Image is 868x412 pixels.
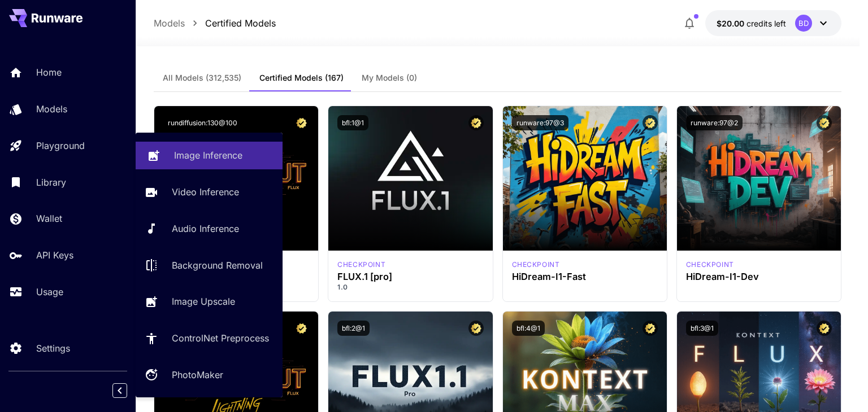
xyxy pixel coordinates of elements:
[36,212,62,225] p: Wallet
[686,115,743,130] button: runware:97@2
[172,258,263,272] p: Background Removal
[705,10,841,36] button: $20.00
[468,321,484,336] button: Certified Model – Vetted for best performance and includes a commercial license.
[294,115,309,130] button: Certified Model – Vetted for best performance and includes a commercial license.
[136,288,283,315] a: Image Upscale
[163,73,241,83] span: All Models (312,535)
[643,115,658,130] button: Certified Model – Vetted for best performance and includes a commercial license.
[136,178,283,206] a: Video Inference
[686,260,734,270] p: checkpoint
[512,321,545,336] button: bfl:4@1
[747,19,786,28] span: credits left
[36,248,73,262] p: API Keys
[172,185,239,199] p: Video Inference
[36,341,70,355] p: Settings
[136,325,283,352] a: ControlNet Preprocess
[512,271,658,282] h3: HiDream-I1-Fast
[643,321,658,336] button: Certified Model – Vetted for best performance and includes a commercial license.
[686,260,734,270] div: HiDream Dev
[817,321,832,336] button: Certified Model – Vetted for best performance and includes a commercial license.
[717,19,747,28] span: $20.00
[337,260,385,270] p: checkpoint
[337,115,368,130] button: bfl:1@1
[36,139,85,152] p: Playground
[795,15,812,32] div: BD
[172,295,235,308] p: Image Upscale
[154,16,276,30] nav: breadcrumb
[136,215,283,243] a: Audio Inference
[362,73,417,83] span: My Models (0)
[163,115,242,130] button: rundiffusion:130@100
[512,260,560,270] div: HiDream Fast
[136,142,283,169] a: Image Inference
[136,251,283,279] a: Background Removal
[112,383,127,398] button: Collapse sidebar
[121,380,136,401] div: Collapse sidebar
[36,176,66,189] p: Library
[205,16,276,30] p: Certified Models
[337,271,483,282] h3: FLUX.1 [pro]
[36,102,67,116] p: Models
[36,65,62,79] p: Home
[717,17,786,29] div: $20.00
[337,260,385,270] div: fluxpro
[154,16,185,30] p: Models
[172,331,269,345] p: ControlNet Preprocess
[174,148,242,162] p: Image Inference
[337,321,370,336] button: bfl:2@1
[172,222,239,235] p: Audio Inference
[294,321,309,336] button: Certified Model – Vetted for best performance and includes a commercial license.
[686,321,718,336] button: bfl:3@1
[512,115,568,130] button: runware:97@3
[468,115,484,130] button: Certified Model – Vetted for best performance and includes a commercial license.
[259,73,344,83] span: Certified Models (167)
[337,282,483,292] p: 1.0
[512,260,560,270] p: checkpoint
[817,115,832,130] button: Certified Model – Vetted for best performance and includes a commercial license.
[136,361,283,389] a: PhotoMaker
[172,368,223,382] p: PhotoMaker
[36,285,63,299] p: Usage
[686,271,832,282] h3: HiDream-I1-Dev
